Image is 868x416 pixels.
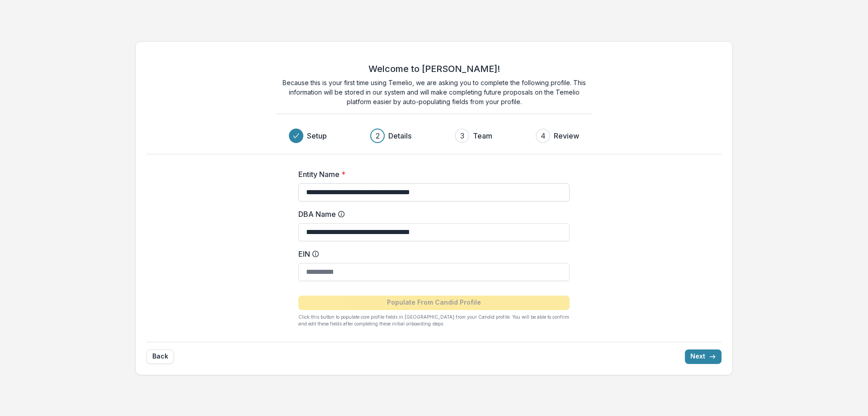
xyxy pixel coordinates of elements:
[276,78,592,106] p: Because this is your first time using Temelio, we are asking you to complete the following profil...
[388,130,411,141] h3: Details
[289,129,579,143] div: Progress
[685,349,722,364] button: Next
[368,63,500,74] h2: Welcome to [PERSON_NAME]!
[146,349,174,364] button: Back
[298,296,570,310] button: Populate From Candid Profile
[298,169,564,180] label: Entity Name
[460,130,464,141] div: 3
[554,130,579,141] h3: Review
[298,209,564,220] label: DBA Name
[298,314,570,327] p: Click this button to populate core profile fields in [GEOGRAPHIC_DATA] from your Candid profile. ...
[473,130,492,141] h3: Team
[376,130,380,141] div: 2
[307,130,327,141] h3: Setup
[541,130,546,141] div: 4
[298,249,564,259] label: EIN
